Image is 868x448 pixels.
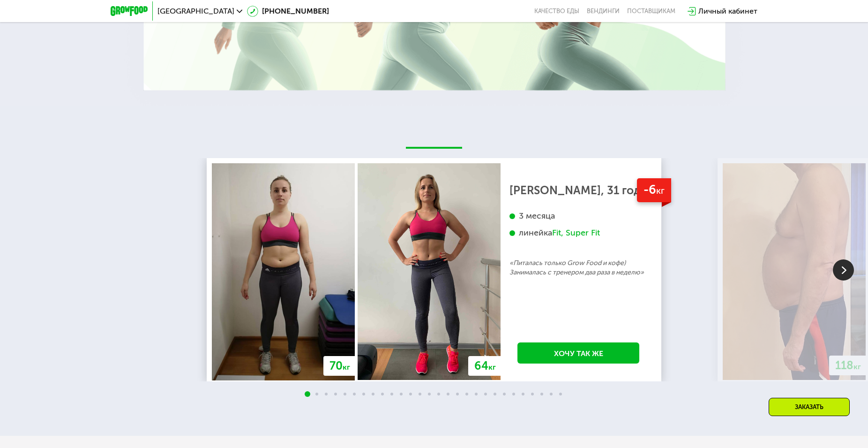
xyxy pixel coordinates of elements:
[587,8,620,15] a: Вендинги
[637,178,671,202] div: -6
[247,6,329,17] a: [PHONE_NUMBER]
[509,211,647,221] div: 3 месяца
[157,8,234,15] span: [GEOGRAPHIC_DATA]
[534,8,579,15] a: Качество еды
[509,228,647,238] div: линейка
[627,8,675,15] div: поставщикам
[509,186,647,195] div: [PERSON_NAME], 31 год
[343,363,350,372] span: кг
[656,185,665,196] span: кг
[698,6,757,17] div: Личный кабинет
[488,363,496,372] span: кг
[323,356,356,376] div: 70
[833,259,854,281] img: Slide right
[517,342,639,364] a: Хочу так же
[468,356,502,376] div: 64
[769,398,850,416] div: Заказать
[853,362,861,371] span: кг
[829,356,867,375] div: 118
[552,228,600,238] div: Fit, Super Fit
[509,258,647,277] p: «Питалась только Grow Food и кофе) Занималась с тренером два раза в неделю»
